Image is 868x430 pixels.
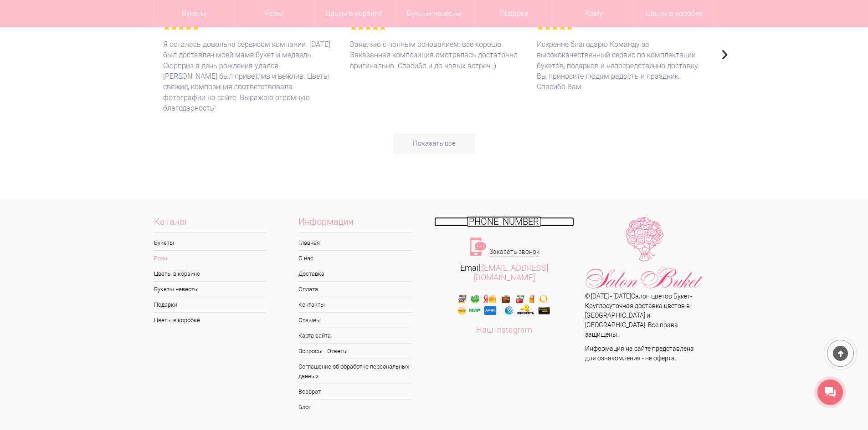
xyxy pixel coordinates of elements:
[585,293,692,338] span: © [DATE] - [DATE] - Круглосуточная доставка цветов в [GEOGRAPHIC_DATA] и [GEOGRAPHIC_DATA]. Все п...
[298,359,411,384] a: Соглашение об обработке персональных данных
[434,263,575,282] div: Email:
[489,247,539,257] a: Заказать звонок
[298,266,411,281] a: Доставка
[154,251,267,266] a: Розы
[298,313,411,328] a: Отзывы
[298,328,411,343] a: Карта сайта
[154,235,267,250] a: Букеты
[298,217,411,233] span: Информация
[163,39,332,114] p: Я осталась довольна сервисом компании. [DATE] был доставлен моей маме букет и медведь. Сюрприз в ...
[585,217,704,292] img: Цветы Нижний Новгород
[298,282,411,297] a: Оплата
[631,293,690,300] a: Салон цветов Букет
[298,251,411,266] a: О нас
[585,345,694,362] span: Информация на сайте представлена для ознакомления - не оферта.
[473,263,548,282] a: [EMAIL_ADDRESS][DOMAIN_NAME]
[154,266,267,281] a: Цветы в корзине
[298,344,411,359] a: Вопросы - Ответы
[721,40,729,66] span: Next
[537,39,705,92] p: Искренне благодарю Команду за высококачественный сервис по комплектации букетов, подарков и непос...
[393,134,475,154] a: Показать все
[154,313,267,328] a: Цветы в коробке
[154,297,267,312] a: Подарки
[476,325,532,334] a: Наш Instagram
[154,217,267,233] span: Каталог
[298,235,411,250] a: Главная
[298,297,411,312] a: Контакты
[350,39,519,71] p: Заявляю с полным основанием: все хорошо. Заказанная композиция смотрелась достаточно оригинально....
[467,216,541,227] span: [PHONE_NUMBER]
[154,282,267,297] a: Букеты невесты
[298,384,411,399] a: Возврат
[434,217,575,227] a: [PHONE_NUMBER]
[298,400,411,415] a: Блог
